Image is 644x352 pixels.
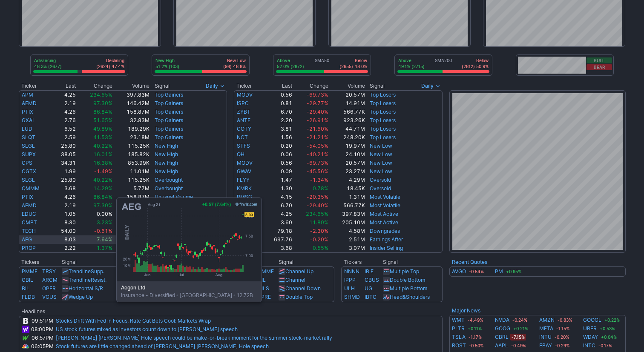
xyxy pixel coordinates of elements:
a: Downgrades [370,228,400,234]
span: 41.53% [93,134,112,140]
td: 20.57M [329,159,365,167]
a: TRSY [42,268,56,275]
span: -1.15% [555,325,571,332]
a: BIL [258,277,266,283]
a: AVGO [452,267,466,276]
span: 0.55% [313,245,328,251]
a: ULH [344,285,355,292]
span: +0.21% [512,325,529,332]
a: Top Losers [370,92,396,98]
div: SMA200 [397,57,489,70]
span: -0.83% [556,317,573,323]
p: 52.0% (2872) [277,63,304,69]
td: 25.80 [52,176,76,184]
a: Overbought [155,177,183,183]
a: Top Losers [370,134,396,140]
a: RMSG [237,194,252,200]
td: 6.52 [52,125,76,133]
a: QH [237,151,244,157]
a: [PERSON_NAME] [PERSON_NAME] Hole speech could be make-or-break moment for the summer stock-market... [56,335,332,341]
td: 23.18M [113,133,150,142]
span: -0.54% [468,268,485,275]
a: Channel Up [285,268,313,275]
td: 3.02M [113,210,150,218]
th: Signal [61,258,120,266]
a: New High [155,168,178,175]
td: 248.20K [329,133,365,142]
p: New High [155,57,179,63]
a: Top Gainers [155,92,183,98]
a: Top Losers [370,109,396,115]
td: 115.25K [113,142,150,150]
td: 205.10M [329,218,365,227]
p: 51.2% (103) [155,63,179,69]
td: 697.76 [263,235,293,244]
td: 11.01M [113,167,150,176]
div: SMA50 [276,57,368,70]
td: 923.26K [329,116,365,125]
button: Signals interval [204,82,227,90]
td: 11.26M [113,235,150,244]
td: 24.10M [329,150,365,159]
p: 49.1% (2715) [398,63,425,69]
td: 2.01M [113,244,150,253]
td: 14.91M [329,99,365,108]
a: Earnings After [370,236,403,243]
a: New Low [370,151,392,157]
span: -54.05% [307,143,328,149]
button: Signals interval [419,82,443,90]
td: 1.30 [263,184,293,193]
td: 08:00PM [30,325,55,334]
p: Below [339,57,367,63]
button: Bear [586,64,612,70]
td: 44.71M [329,125,365,133]
a: PTIX [22,109,33,115]
td: 4.58M [329,227,365,235]
a: Multiple Bottom [390,285,427,292]
td: 6.70 [263,201,293,210]
a: New High [155,143,178,149]
td: 146.42M [113,201,150,210]
a: New Low [370,143,392,149]
a: Oversold [370,185,391,192]
a: LPRE [258,294,271,300]
th: Change [293,82,329,90]
a: IBIE [365,268,374,275]
th: Volume [113,82,150,90]
td: 4.15 [263,193,293,201]
a: STFS [237,143,250,149]
a: GOOGL [583,316,601,324]
a: Stocks Drift With Fed in Focus, Rate Cut Bets Cool: Markets Wrap [56,318,211,324]
a: ZYBT [237,109,250,115]
a: Double Bottom [390,277,425,283]
span: -0.20% [310,236,328,243]
span: -20.35% [307,194,328,200]
span: -0.20% [553,334,570,341]
a: ANTE [237,117,250,123]
a: CGTX [22,168,36,175]
th: Signal [278,258,334,266]
th: Tickers [341,258,382,266]
span: -21.60% [307,126,328,132]
a: GOOG [495,324,510,333]
a: ROST [452,341,466,350]
td: 397.83M [113,90,150,99]
span: 40.22% [93,143,112,149]
td: 185.82K [113,150,150,159]
b: Major News [452,307,480,314]
a: FLDB [22,294,35,300]
p: Above [398,57,425,63]
div: Insurance - Diversified [GEOGRAPHIC_DATA] 12.72B [117,281,262,302]
span: +0.53% [598,325,616,332]
a: SLGL [22,143,35,149]
span: -69.73% [307,160,328,166]
a: INTU [539,333,552,341]
a: SLQT [22,134,35,140]
span: 49.89% [93,126,112,132]
td: 4.29M [329,176,365,184]
td: 25.80 [52,142,76,150]
a: IPPP [344,277,356,283]
td: 3.68 [263,244,293,253]
a: COTY [237,126,251,132]
a: Top Gainers [155,126,183,132]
